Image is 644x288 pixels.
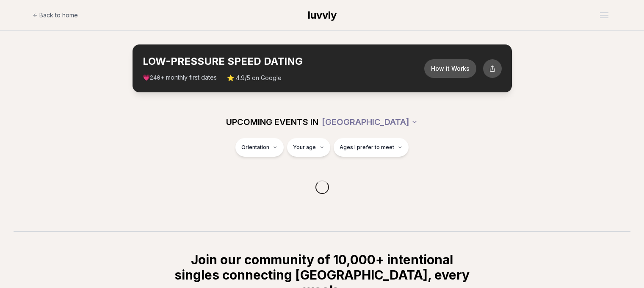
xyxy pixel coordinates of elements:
span: 240 [150,75,160,81]
span: UPCOMING EVENTS IN [226,116,318,128]
button: [GEOGRAPHIC_DATA] [322,113,418,131]
span: Ages I prefer to meet [340,144,394,151]
button: Orientation [235,138,284,157]
a: Back to home [33,7,78,24]
span: Your age [293,144,316,151]
span: luvvly [308,9,337,21]
span: Back to home [39,11,78,19]
span: ⭐ 4.9/5 on Google [227,74,282,82]
a: luvvly [308,8,337,22]
button: Your age [287,138,330,157]
button: Ages I prefer to meet [334,138,409,157]
button: Open menu [597,9,612,22]
span: 💗 + monthly first dates [143,73,217,82]
button: How it Works [424,59,476,78]
span: Orientation [241,144,269,151]
h2: LOW-PRESSURE SPEED DATING [143,55,424,68]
